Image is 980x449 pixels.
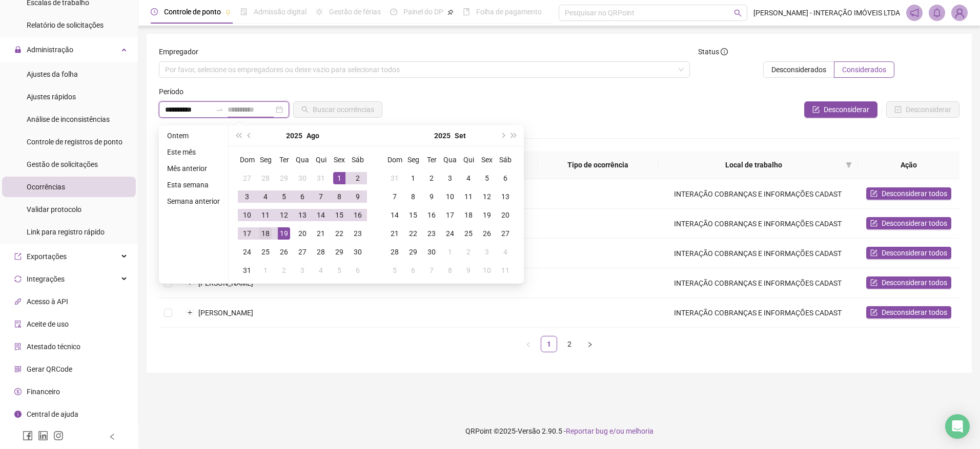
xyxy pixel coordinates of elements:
[38,431,48,441] span: linkedin
[333,264,345,276] div: 5
[53,431,64,441] span: instagram
[14,366,22,373] span: qrcode
[425,227,438,240] div: 23
[932,8,942,17] span: bell
[499,264,512,276] div: 11
[27,46,73,54] span: Administração
[478,169,496,187] td: 2025-09-05
[352,209,364,221] div: 16
[389,209,401,221] div: 14
[177,298,378,328] td: [PERSON_NAME]
[441,206,459,224] td: 2025-09-17
[459,243,478,261] td: 2025-10-02
[256,224,275,243] td: 2025-08-18
[241,172,253,184] div: 27
[658,209,859,239] td: INTERAÇÃO COBRANÇAS E INFORMAÇÕES CADAST
[562,336,577,352] a: 2
[330,169,349,187] td: 2025-08-01
[496,224,515,243] td: 2025-09-27
[312,243,330,261] td: 2025-08-28
[422,169,441,187] td: 2025-09-02
[244,125,255,146] button: prev-year
[27,138,122,146] span: Controle de registros de ponto
[27,115,110,123] span: Análise de inconsistências
[844,157,854,173] span: filter
[259,190,272,203] div: 4
[164,8,221,16] span: Controle de ponto
[441,187,459,206] td: 2025-09-10
[404,224,422,243] td: 2025-09-22
[256,243,275,261] td: 2025-08-25
[389,190,401,203] div: 7
[27,160,98,168] span: Gestão de solicitações
[241,209,253,221] div: 10
[316,8,323,15] span: sun
[422,206,441,224] td: 2025-09-16
[330,261,349,280] td: 2025-09-05
[496,187,515,206] td: 2025-09-13
[286,125,302,146] button: year panel
[385,224,404,243] td: 2025-09-21
[238,224,256,243] td: 2025-08-17
[109,433,116,440] span: left
[441,243,459,261] td: 2025-10-01
[159,46,205,57] label: Empregador
[312,187,330,206] td: 2025-08-07
[520,336,537,352] li: Página anterior
[278,190,290,203] div: 5
[499,227,512,240] div: 27
[151,8,158,15] span: clock-circle
[240,8,248,15] span: file-done
[259,227,272,240] div: 18
[330,187,349,206] td: 2025-08-08
[441,151,459,169] th: Qua
[329,8,381,16] span: Gestão de férias
[233,125,244,146] button: super-prev-year
[27,320,69,328] span: Aceite de uso
[404,187,422,206] td: 2025-09-08
[14,253,22,260] span: export
[315,264,327,276] div: 4
[256,187,275,206] td: 2025-08-04
[481,227,493,240] div: 26
[481,264,493,276] div: 10
[478,206,496,224] td: 2025-09-19
[315,227,327,240] div: 21
[496,243,515,261] td: 2025-10-04
[27,21,104,29] span: Relatório de solicitações
[27,410,78,418] span: Central de ajuda
[14,298,22,305] span: api
[315,190,327,203] div: 7
[293,187,312,206] td: 2025-08-06
[14,275,22,283] span: sync
[259,264,272,276] div: 1
[945,414,970,439] div: Open Intercom Messenger
[462,264,475,276] div: 9
[385,206,404,224] td: 2025-09-14
[163,130,224,142] li: Ontem
[163,162,224,175] li: Mês anterior
[293,169,312,187] td: 2025-07-30
[333,246,345,258] div: 29
[463,8,470,15] span: book
[403,8,443,16] span: Painel do DP
[296,227,309,240] div: 20
[238,169,256,187] td: 2025-07-27
[315,246,327,258] div: 28
[866,217,951,229] button: Desconsiderar todos
[238,187,256,206] td: 2025-08-03
[952,5,967,20] img: 93879
[138,413,980,449] footer: QRPoint © 2025 - 2.90.5 -
[444,209,456,221] div: 17
[259,172,272,184] div: 28
[459,169,478,187] td: 2025-09-04
[541,336,557,352] a: 1
[278,246,290,258] div: 26
[734,9,742,17] span: search
[352,264,364,276] div: 6
[444,227,456,240] div: 24
[241,227,253,240] div: 17
[407,172,419,184] div: 1
[444,172,456,184] div: 3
